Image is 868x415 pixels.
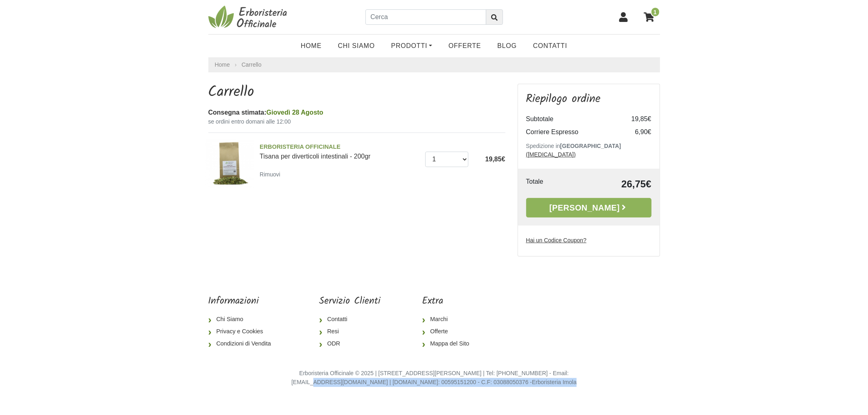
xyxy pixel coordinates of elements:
h5: Informazioni [208,295,278,307]
td: Totale [526,177,572,191]
input: Cerca [365,9,486,25]
label: Hai un Codice Coupon? [526,236,587,245]
a: Resi [319,326,380,338]
a: Privacy e Cookies [208,326,278,338]
iframe: fb:page Facebook Social Plugin [517,295,660,324]
td: 19,85€ [619,113,652,126]
a: ([MEDICAL_DATA]) [526,151,576,158]
a: Home [215,61,230,69]
span: 1 [651,7,660,17]
small: se ordini entro domani alle 12:00 [208,117,505,126]
a: Erboristeria Imola [532,379,577,385]
small: Rimuovi [260,171,280,178]
p: Spedizione in [526,142,652,159]
a: ODR [319,338,380,350]
td: 26,75€ [572,177,652,191]
a: Blog [489,38,525,54]
a: Home [293,38,330,54]
nav: breadcrumb [208,57,660,72]
td: 6,90€ [619,126,652,139]
a: Mappa del Sito [422,338,476,350]
a: OFFERTE [440,38,489,54]
a: Condizioni di Vendita [208,338,278,350]
td: Corriere Espresso [526,126,619,139]
small: Erboristeria Officinale © 2025 | [STREET_ADDRESS][PERSON_NAME] | Tel: [PHONE_NUMBER] - Email: [EM... [291,370,577,385]
u: Hai un Codice Coupon? [526,237,587,243]
b: [GEOGRAPHIC_DATA] [560,143,621,149]
a: Rimuovi [260,169,284,179]
a: Chi Siamo [330,38,383,54]
h3: Riepilogo ordine [526,92,652,106]
div: Consegna stimata: [208,108,505,117]
a: Prodotti [383,38,440,54]
td: Subtotale [526,113,619,126]
h5: Extra [422,295,476,307]
span: ERBORISTERIA OFFICINALE [260,143,419,152]
span: Giovedì 28 Agosto [267,109,324,116]
a: Carrello [242,61,262,68]
h1: Carrello [208,84,505,101]
a: 1 [640,7,660,27]
h5: Servizio Clienti [319,295,380,307]
img: Tisana per diverticoli intestinali - 200gr [206,139,254,188]
img: Erboristeria Officinale [208,5,290,29]
a: ERBORISTERIA OFFICINALETisana per diverticoli intestinali - 200gr [260,143,419,160]
a: [PERSON_NAME] [526,198,652,217]
a: Offerte [422,326,476,338]
a: Contatti [319,313,380,326]
a: Chi Siamo [208,313,278,326]
span: 19,85€ [485,156,505,163]
a: Marchi [422,313,476,326]
a: Contatti [525,38,575,54]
